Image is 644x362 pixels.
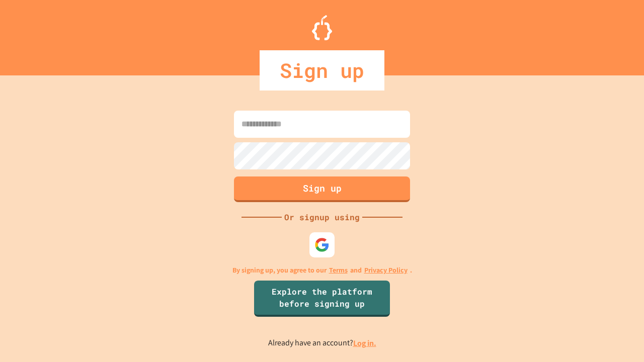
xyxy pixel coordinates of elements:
[268,337,376,349] p: Already have an account?
[312,15,332,40] img: Logo.svg
[232,265,412,276] p: By signing up, you agree to our and .
[353,338,376,348] a: Log in.
[234,176,410,202] button: Sign up
[364,265,408,276] a: Privacy Policy
[314,237,330,252] img: google-icon.svg
[254,281,390,317] a: Explore the platform before signing up
[260,50,384,90] div: Sign up
[329,265,348,276] a: Terms
[282,211,362,223] div: Or signup using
